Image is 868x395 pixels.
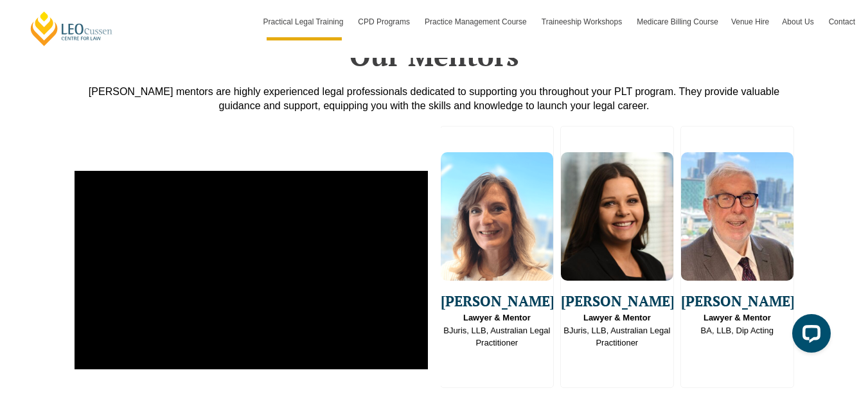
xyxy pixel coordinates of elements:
[681,312,793,337] span: BA, LLB, Dip Acting
[561,290,673,312] span: [PERSON_NAME]
[257,3,352,40] a: Practical Legal Training
[775,3,822,40] a: About Us
[441,152,553,281] img: Lauren Kollosche
[680,126,794,388] div: 9 / 16
[535,3,630,40] a: Traineeship Workshops
[68,40,801,72] h2: Our Mentors
[782,309,836,363] iframe: LiveChat chat widget
[441,312,553,349] span: BJuris, LLB, Australian Legal Practitioner
[583,313,651,322] strong: Lawyer & Mentor
[560,126,674,388] div: 8 / 16
[351,3,418,40] a: CPD Programs
[441,290,553,312] span: [PERSON_NAME]
[681,152,793,281] img: David Velleley Lawyer & Mentor
[704,313,771,322] strong: Lawyer & Mentor
[725,3,775,40] a: Venue Hire
[561,152,673,281] img: Julie Anderson
[68,85,801,113] div: [PERSON_NAME] mentors are highly experienced legal professionals dedicated to supporting you thro...
[463,313,531,322] strong: Lawyer & Mentor
[822,3,862,40] a: Contact
[418,3,535,40] a: Practice Management Course
[630,3,725,40] a: Medicare Billing Course
[440,126,554,388] div: 7 / 16
[561,312,673,349] span: BJuris, LLB, Australian Legal Practitioner
[29,10,114,47] a: [PERSON_NAME] Centre for Law
[681,290,793,312] span: [PERSON_NAME]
